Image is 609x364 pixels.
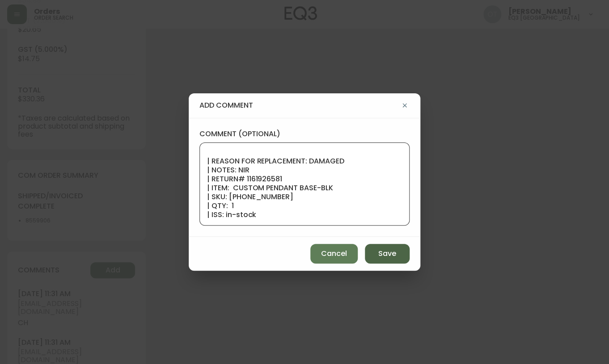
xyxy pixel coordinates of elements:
textarea: Ticket #834930 REPLACEMENT PO: 4135490 *COM will be available in AS400 and in the Admin Portal in... [207,148,402,220]
span: Cancel [321,249,347,259]
button: Save [365,244,410,264]
label: comment (optional) [199,129,410,139]
span: Save [378,249,396,259]
button: Cancel [310,244,358,264]
h4: add comment [199,100,400,110]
